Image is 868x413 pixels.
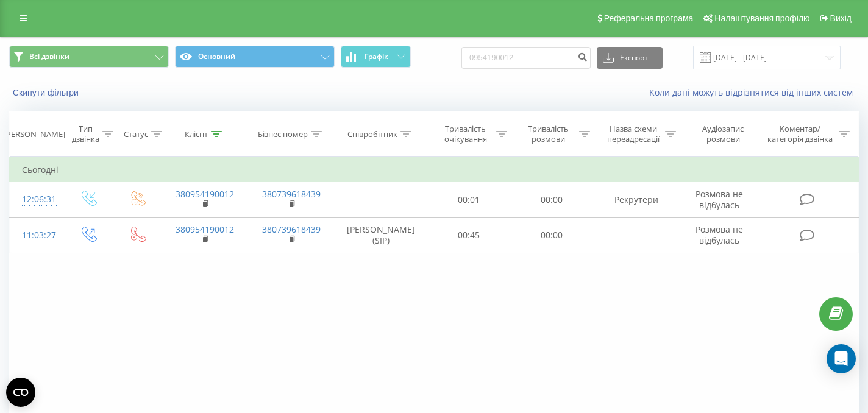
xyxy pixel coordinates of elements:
[9,46,169,68] button: Всі дзвінки
[604,124,662,144] div: Назва схеми переадресації
[29,52,69,62] span: Всі дзвінки
[510,182,593,217] td: 00:00
[830,13,852,23] span: Вихід
[827,344,856,373] div: Open Intercom Messenger
[9,87,85,98] button: Скинути фільтри
[4,129,65,139] div: [PERSON_NAME]
[347,129,397,139] div: Співробітник
[341,46,411,68] button: Графік
[593,182,679,217] td: Рекрутери
[427,217,510,253] td: 00:45
[258,129,308,139] div: Бізнес номер
[176,188,234,200] a: 380954190012
[695,188,743,211] span: Розмова не відбулась
[521,124,576,144] div: Тривалість розмови
[510,217,593,253] td: 00:00
[604,13,694,23] span: Реферальна програма
[176,224,234,235] a: 380954190012
[597,47,663,69] button: Експорт
[764,124,836,144] div: Коментар/категорія дзвінка
[695,224,743,246] span: Розмова не відбулась
[22,188,51,211] div: 12:06:31
[185,129,208,139] div: Клієнт
[10,158,859,182] td: Сьогодні
[6,378,35,407] button: Open CMP widget
[262,224,321,235] a: 380739618439
[690,124,756,144] div: Аудіозапис розмови
[649,86,859,98] a: Коли дані можуть відрізнятися вiд інших систем
[335,217,427,253] td: [PERSON_NAME] (SIP)
[365,52,388,61] span: Графік
[72,124,99,144] div: Тип дзвінка
[22,224,51,247] div: 11:03:27
[427,182,510,217] td: 00:01
[461,47,591,69] input: Пошук за номером
[438,124,493,144] div: Тривалість очікування
[175,46,335,68] button: Основний
[714,13,809,23] span: Налаштування профілю
[262,188,321,200] a: 380739618439
[124,129,148,139] div: Статус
